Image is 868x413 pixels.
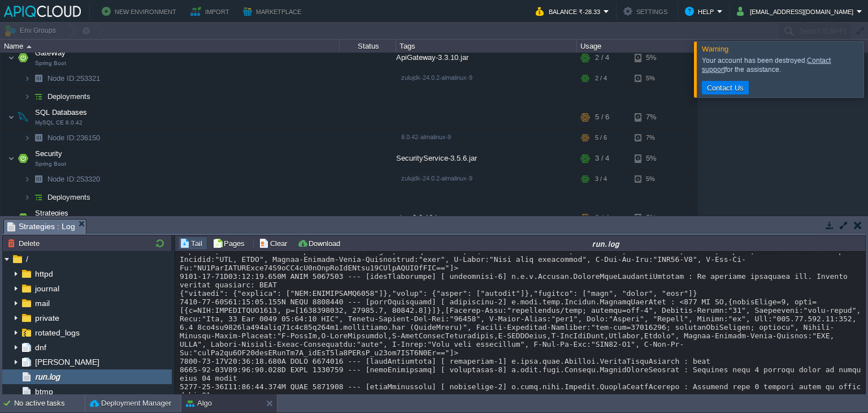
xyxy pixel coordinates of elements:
button: [EMAIL_ADDRESS][DOMAIN_NAME] [737,5,857,18]
div: 3 / 4 [595,147,609,170]
span: Warning [702,45,728,53]
img: AMDAwAAAACH5BAEAAAAALAAAAAABAAEAAAICRAEAOw== [15,106,31,128]
img: AMDAwAAAACH5BAEAAAAALAAAAAABAAEAAAICRAEAOw== [27,45,32,48]
img: AMDAwAAAACH5BAEAAAAALAAAAAABAAEAAAICRAEAOw== [24,170,31,188]
div: No active tasks [14,394,85,412]
div: Status [340,40,396,53]
img: AMDAwAAAACH5BAEAAAAALAAAAAABAAEAAAICRAEAOw== [24,188,31,206]
button: New Environment [102,5,180,18]
a: Deployments [46,92,92,101]
button: Balance ₹-28.33 [536,5,604,18]
a: [PERSON_NAME] [33,357,101,367]
span: zulujdk-24.0.2-almalinux-9 [401,175,472,182]
button: Delete [7,238,43,248]
div: 5% [635,206,671,229]
button: Algo [186,398,212,409]
div: SecurityService-3.5.6.jar [396,147,577,170]
span: Node ID: [47,74,76,83]
div: 5% [635,170,671,188]
div: 3 / 4 [595,206,609,229]
button: Settings [623,5,671,18]
div: 5 / 6 [595,129,607,147]
div: 7% [635,129,671,147]
button: Deployment Manager [90,398,171,409]
span: 236150 [46,133,102,143]
img: AMDAwAAAACH5BAEAAAAALAAAAAABAAEAAAICRAEAOw== [31,88,46,105]
img: AMDAwAAAACH5BAEAAAAALAAAAAABAAEAAAICRAEAOw== [8,206,15,229]
span: Node ID: [47,134,76,142]
img: APIQCloud [4,6,81,17]
a: SQL DatabasesMySQL CE 8.0.42 [34,108,89,117]
div: run.log [348,239,864,248]
a: rotated_logs [33,328,81,338]
div: 5% [635,70,671,87]
a: Node ID:253320 [46,174,102,184]
span: journal [33,283,61,294]
div: Name [1,40,339,53]
div: 2 / 4 [595,70,607,87]
span: Spring Boot [35,161,66,167]
button: Contact Us [704,83,747,93]
a: mail [33,298,51,308]
img: AMDAwAAAACH5BAEAAAAALAAAAAABAAEAAAICRAEAOw== [15,147,31,170]
img: AMDAwAAAACH5BAEAAAAALAAAAAABAAEAAAICRAEAOw== [31,188,46,206]
button: Import [190,5,233,18]
span: MySQL CE 8.0.42 [35,119,83,126]
span: zulujdk-24.0.2-almalinux-9 [401,74,472,81]
a: run.log [33,372,62,382]
a: SecuritySpring Boot [34,149,64,158]
a: / [24,254,30,264]
img: AMDAwAAAACH5BAEAAAAALAAAAAABAAEAAAICRAEAOw== [8,46,15,69]
div: Your account has been destroyed. for the assistance. [702,56,861,74]
button: Clear [259,238,290,248]
a: Deployments [46,192,92,202]
span: Security [34,149,64,158]
span: Spring Boot [35,60,66,67]
a: btmp [33,386,55,397]
span: Strategies [34,208,70,218]
img: AMDAwAAAACH5BAEAAAAALAAAAAABAAEAAAICRAEAOw== [8,106,15,128]
a: Node ID:253321 [46,74,102,83]
a: dnf [33,342,48,352]
div: 5 / 6 [595,106,609,128]
div: Usage [578,40,697,53]
div: 5% [635,147,671,170]
span: 8.0.42-almalinux-9 [401,134,451,140]
a: GateWaySpring Boot [34,49,67,57]
img: AMDAwAAAACH5BAEAAAAALAAAAAABAAEAAAICRAEAOw== [31,129,46,147]
img: AMDAwAAAACH5BAEAAAAALAAAAAABAAEAAAICRAEAOw== [15,46,31,69]
img: AMDAwAAAACH5BAEAAAAALAAAAAABAAEAAAICRAEAOw== [8,147,15,170]
img: AMDAwAAAACH5BAEAAAAALAAAAAABAAEAAAICRAEAOw== [31,170,46,188]
span: SQL Databases [34,107,89,117]
div: 2 / 4 [595,46,609,69]
div: 3 / 4 [595,170,607,188]
button: Pages [212,238,248,248]
div: ApiGateway-3.3.10.jar [396,46,577,69]
div: stag-3.3.10.jar [396,206,577,229]
span: Strategies : Log [7,220,75,234]
button: Tail [180,238,206,248]
div: 5% [635,46,671,69]
div: Tags [397,40,576,53]
img: AMDAwAAAACH5BAEAAAAALAAAAAABAAEAAAICRAEAOw== [31,70,46,87]
button: Marketplace [243,5,305,18]
img: AMDAwAAAACH5BAEAAAAALAAAAAABAAEAAAICRAEAOw== [24,70,31,87]
a: httpd [33,269,55,279]
img: AMDAwAAAACH5BAEAAAAALAAAAAABAAEAAAICRAEAOw== [15,206,31,229]
a: private [33,313,61,323]
span: 253321 [46,74,102,83]
span: GateWay [34,48,67,58]
button: Download [297,238,344,248]
img: AMDAwAAAACH5BAEAAAAALAAAAAABAAEAAAICRAEAOw== [24,129,31,147]
a: Node ID:236150 [46,133,102,143]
